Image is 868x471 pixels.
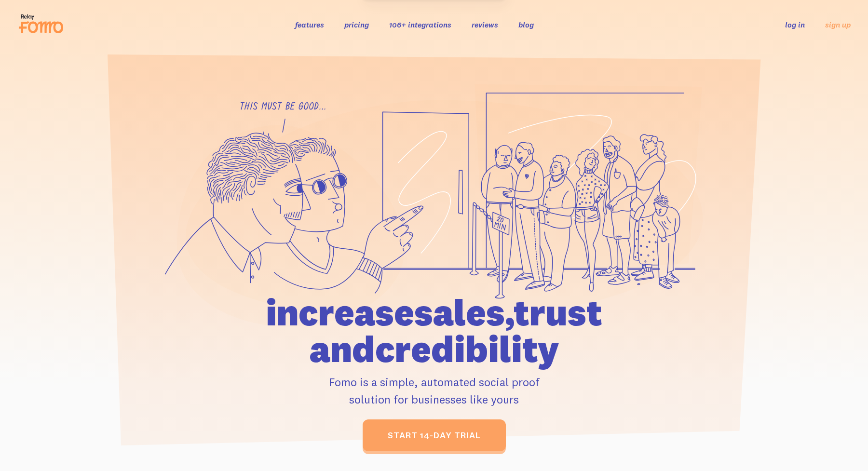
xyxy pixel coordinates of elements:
[389,20,451,29] a: 106+ integrations
[825,20,851,30] a: sign up
[785,20,805,29] a: log in
[363,419,506,451] a: start 14-day trial
[211,294,657,367] h1: increase sales, trust and credibility
[518,20,534,29] a: blog
[211,373,657,408] p: Fomo is a simple, automated social proof solution for businesses like yours
[472,20,498,29] a: reviews
[344,20,369,29] a: pricing
[295,20,324,29] a: features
